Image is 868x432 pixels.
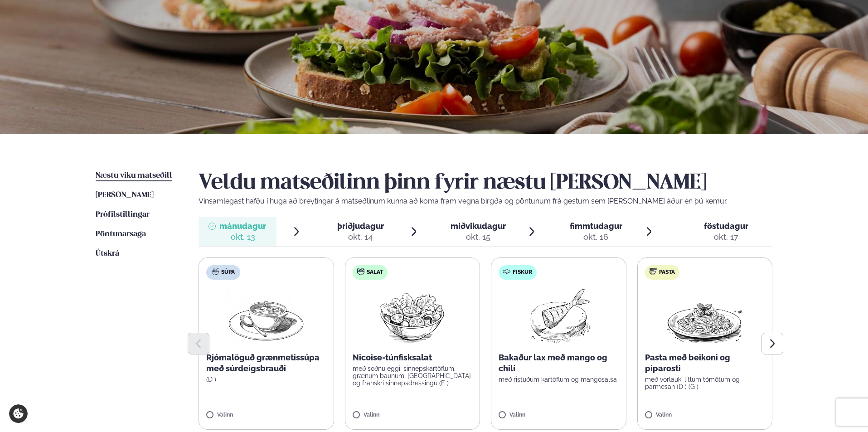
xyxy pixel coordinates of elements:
span: Fiskur [513,269,532,276]
img: soup.svg [212,268,219,275]
a: [PERSON_NAME] [96,190,154,201]
button: Next slide [761,333,783,354]
div: okt. 17 [704,232,748,243]
button: Previous slide [188,333,209,354]
span: þriðjudagur [337,221,384,231]
span: Næstu viku matseðill [96,172,172,180]
img: Salad.png [372,287,452,345]
h2: Veldu matseðilinn þinn fyrir næstu [PERSON_NAME] [199,170,772,196]
p: með vorlauk, litlum tómötum og parmesan (D ) (G ) [645,376,765,390]
img: fish.svg [503,268,510,275]
span: fimmtudagur [570,221,622,231]
span: mánudagur [219,221,266,231]
div: okt. 13 [219,232,266,243]
div: okt. 15 [451,232,506,243]
a: Næstu viku matseðill [96,170,172,181]
img: Fish.png [519,287,599,345]
p: með soðnu eggi, sinnepskartöflum, grænum baunum, [GEOGRAPHIC_DATA] og franskri sinnepsdressingu (E ) [353,365,473,387]
p: Pasta með beikoni og piparosti [645,352,765,374]
span: Útskrá [96,250,119,257]
img: pasta.svg [650,268,657,275]
span: Prófílstillingar [96,211,150,218]
p: (D ) [206,376,326,383]
p: Vinsamlegast hafðu í huga að breytingar á matseðlinum kunna að koma fram vegna birgða og pöntunum... [199,196,772,207]
div: okt. 16 [570,232,622,243]
a: Pöntunarsaga [96,229,146,240]
span: Súpa [221,269,235,276]
a: Útskrá [96,248,119,259]
span: [PERSON_NAME] [96,191,154,199]
span: miðvikudagur [451,221,506,231]
p: Nicoise-túnfisksalat [353,352,473,363]
p: Rjómalöguð grænmetissúpa með súrdeigsbrauði [206,352,326,374]
img: salad.svg [357,268,364,275]
span: Pasta [659,269,675,276]
a: Cookie settings [9,404,28,423]
span: Pöntunarsaga [96,230,146,238]
p: Bakaður lax með mango og chilí [499,352,619,374]
img: Soup.png [226,287,306,345]
img: Spagetti.png [665,287,745,345]
span: föstudagur [704,221,748,231]
p: með ristuðum kartöflum og mangósalsa [499,376,619,383]
a: Prófílstillingar [96,209,150,220]
span: Salat [367,269,383,276]
div: okt. 14 [337,232,384,243]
